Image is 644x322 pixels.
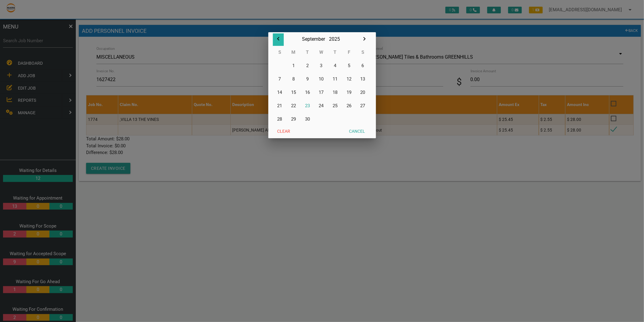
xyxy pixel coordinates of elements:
button: 24 [314,99,328,112]
button: 18 [328,86,342,99]
abbr: Monday [292,50,296,55]
button: 8 [287,72,300,86]
button: 4 [328,59,342,72]
button: 17 [314,86,328,99]
button: 2 [300,59,314,72]
abbr: Wednesday [319,50,323,55]
button: 14 [273,86,287,99]
button: 26 [342,99,356,112]
abbr: Friday [348,50,350,55]
button: 19 [342,86,356,99]
button: 25 [328,99,342,112]
button: 6 [356,59,370,72]
button: 22 [287,99,300,112]
abbr: Tuesday [306,50,309,55]
button: 13 [356,72,370,86]
button: 29 [287,112,300,126]
button: 7 [273,72,287,86]
button: 15 [287,86,300,99]
button: 23 [300,99,314,112]
abbr: Thursday [334,50,337,55]
abbr: Saturday [361,50,364,55]
button: 27 [356,99,370,112]
button: 3 [314,59,328,72]
button: 1 [287,59,300,72]
button: 12 [342,72,356,86]
button: 11 [328,72,342,86]
button: 9 [300,72,314,86]
button: 20 [356,86,370,99]
button: Cancel [345,126,370,137]
button: 5 [342,59,356,72]
abbr: Sunday [278,50,281,55]
button: Clear [273,126,295,137]
button: 28 [273,112,287,126]
button: 16 [300,86,314,99]
button: 10 [314,72,328,86]
button: 21 [273,99,287,112]
button: 30 [300,112,314,126]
